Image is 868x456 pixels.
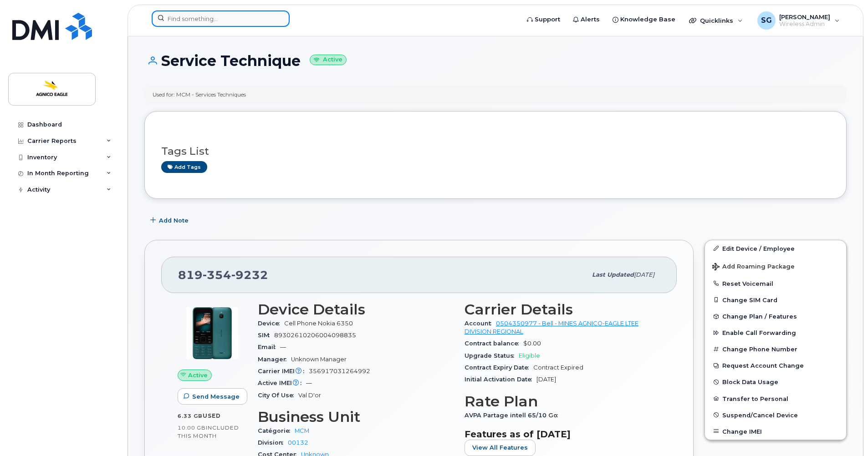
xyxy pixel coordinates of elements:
span: Change Plan / Features [722,313,797,320]
span: Carrier IMEI [258,368,309,375]
span: 89302610206004098835 [274,332,356,339]
button: Add Note [144,213,196,229]
span: View All Features [472,443,528,452]
button: Change Plan / Features [705,308,846,324]
img: image20231002-3703462-1uuh56f.jpeg [185,306,240,360]
span: 9232 [231,268,268,282]
span: 354 [203,268,231,282]
span: — [280,344,286,350]
h3: Rate Plan [465,393,660,410]
span: Device [258,320,284,327]
span: 356917031264992 [309,368,370,375]
h3: Tags List [161,146,830,157]
span: 6.33 GB [178,413,203,419]
a: 00132 [288,439,308,446]
button: Reset Voicemail [705,275,846,292]
h3: Business Unit [258,409,454,425]
span: [DATE] [634,271,654,278]
span: $0.00 [523,340,541,347]
span: Contract Expired [533,364,583,371]
span: included this month [178,424,239,439]
button: Enable Call Forwarding [705,324,846,341]
span: used [203,412,221,419]
h3: Device Details [258,301,454,318]
span: Active [188,371,208,380]
button: Change IMEI [705,423,846,440]
button: Request Account Change [705,357,846,374]
span: Upgrade Status [465,352,519,359]
span: Account [465,320,496,327]
span: Val D'or [298,392,321,399]
span: Suspend/Cancel Device [722,411,798,418]
span: Enable Call Forwarding [722,329,796,336]
button: View All Features [465,440,536,456]
a: Edit Device / Employee [705,240,846,257]
span: Last updated [592,271,634,278]
h3: Features as of [DATE] [465,429,660,440]
button: Send Message [178,388,247,405]
span: AVPA Partage intell 65/10 Go [465,412,562,419]
a: Add tags [161,161,207,172]
a: MCM [295,427,309,434]
span: Active IMEI [258,380,306,386]
span: Initial Activation Date [465,376,536,383]
button: Add Roaming Package [705,257,846,275]
span: [DATE] [536,376,556,383]
span: Unknown Manager [291,356,347,363]
span: Contract Expiry Date [465,364,533,371]
span: Division [258,439,288,446]
h3: Carrier Details [465,301,660,318]
span: Add Note [159,216,189,225]
a: 0504350977 - Bell - MINES AGNICO-EAGLE LTEE DIVISION REGIONAL [465,320,638,335]
button: Transfer to Personal [705,390,846,407]
button: Block Data Usage [705,374,846,390]
button: Suspend/Cancel Device [705,407,846,423]
small: Active [310,55,347,65]
span: Contract balance [465,340,523,347]
span: Add Roaming Package [712,263,795,272]
span: Cell Phone Nokia 6350 [284,320,353,327]
span: Manager [258,356,291,363]
span: Send Message [192,392,240,401]
span: 819 [178,268,268,282]
span: SIM [258,332,274,339]
button: Change SIM Card [705,292,846,308]
h1: Service Technique [144,53,847,69]
span: Email [258,344,280,350]
span: Eligible [519,352,540,359]
span: 10.00 GB [178,425,206,431]
div: Used for: MCM - Services Techniques [153,91,246,98]
span: — [306,380,312,386]
button: Change Phone Number [705,341,846,357]
span: Catégorie [258,427,295,434]
span: City Of Use [258,392,298,399]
